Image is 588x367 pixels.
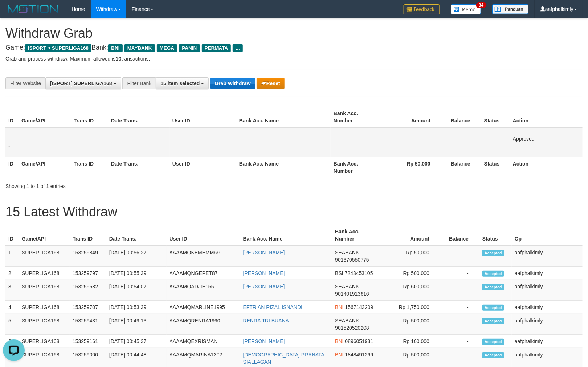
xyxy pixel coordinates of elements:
span: Copy 0896051931 to clipboard [345,338,373,344]
th: Date Trans. [106,225,167,246]
td: SUPERLIGA168 [19,267,70,280]
span: Copy 901520520208 to clipboard [335,325,369,331]
td: - [440,280,479,301]
td: 153259797 [70,267,106,280]
h1: Withdraw Grab [5,26,583,41]
td: SUPERLIGA168 [19,335,70,348]
td: - - - [5,128,19,157]
th: User ID [167,225,240,246]
td: AAAAMQKEMEMM69 [167,246,240,267]
th: Bank Acc. Number [332,225,381,246]
button: 15 item selected [156,77,209,89]
span: 15 item selected [160,80,200,86]
td: aafphalkimly [512,280,583,301]
span: PERMATA [202,44,231,52]
a: [PERSON_NAME] [243,250,285,255]
td: - [440,335,479,348]
td: AAAAMQMARLINE1995 [167,301,240,314]
button: Reset [257,78,285,89]
a: [PERSON_NAME] [243,284,285,289]
a: EFTRIAN RIZAL ISNANDI [243,304,303,310]
th: Trans ID [71,157,108,178]
td: 153259682 [70,280,106,301]
a: [PERSON_NAME] [243,270,285,276]
th: Bank Acc. Name [236,107,331,128]
td: AAAAMQADJIE155 [167,280,240,301]
td: aafphalkimly [512,314,583,335]
th: Game/API [19,157,71,178]
th: Date Trans. [108,107,170,128]
th: Amount [381,225,440,246]
td: - - - [108,128,170,157]
span: ISPORT > SUPERLIGA168 [25,44,91,52]
td: aafphalkimly [512,301,583,314]
td: AAAAMQEXRISMAN [167,335,240,348]
span: PANIN [179,44,200,52]
th: Trans ID [71,107,108,128]
th: Bank Acc. Name [236,157,331,178]
span: SEABANK [335,318,359,324]
span: Copy 901370550775 to clipboard [335,257,369,263]
th: Bank Acc. Number [331,157,381,178]
th: Game/API [19,225,70,246]
td: AAAAMQRENRA1990 [167,314,240,335]
img: panduan.png [492,4,528,14]
div: Filter Bank [122,77,156,89]
td: aafphalkimly [512,335,583,348]
a: [PERSON_NAME] [243,338,285,344]
td: Rp 500,000 [381,267,440,280]
span: Copy 901401913616 to clipboard [335,291,369,297]
td: 5 [5,314,19,335]
td: [DATE] 00:56:27 [106,246,167,267]
th: Status [479,225,512,246]
span: Copy 1848491269 to clipboard [345,352,373,358]
td: aafphalkimly [512,246,583,267]
button: Open LiveChat chat widget [3,3,25,25]
td: - [440,246,479,267]
span: Accepted [482,352,504,358]
th: ID [5,225,19,246]
span: Accepted [482,318,504,324]
span: Copy 1567143209 to clipboard [345,304,373,310]
th: Balance [440,225,479,246]
td: [DATE] 00:49:13 [106,314,167,335]
th: Status [481,107,510,128]
th: Action [510,157,583,178]
td: Rp 50,000 [381,246,440,267]
td: - - - [71,128,108,157]
th: Game/API [19,107,71,128]
button: Grab Withdraw [210,78,255,89]
span: Accepted [482,284,504,290]
td: Rp 1,750,000 [381,301,440,314]
p: Grab and process withdraw. Maximum allowed is transactions. [5,55,583,62]
th: Status [481,157,510,178]
button: [ISPORT] SUPERLIGA168 [45,77,121,89]
span: MEGA [157,44,177,52]
span: [ISPORT] SUPERLIGA168 [50,80,112,86]
a: RENRA TRI BUANA [243,318,289,324]
div: Filter Website [5,77,45,89]
td: [DATE] 00:45:37 [106,335,167,348]
th: Date Trans. [108,157,170,178]
th: Op [512,225,583,246]
th: User ID [170,107,236,128]
td: - - - [331,128,381,157]
th: Rp 50.000 [381,157,441,178]
th: Balance [441,157,481,178]
span: Accepted [482,305,504,311]
span: SEABANK [335,284,359,289]
a: [DEMOGRAPHIC_DATA] PRANATA SIALLAGAN [243,352,324,365]
span: BNI [335,304,343,310]
td: AAAAMQNGEPET87 [167,267,240,280]
th: User ID [170,157,236,178]
td: 4 [5,301,19,314]
span: Copy 7243453105 to clipboard [345,270,373,276]
td: - - - [170,128,236,157]
td: 153259161 [70,335,106,348]
td: - - - [236,128,331,157]
span: BNI [108,44,122,52]
span: BSI [335,270,343,276]
span: Accepted [482,250,504,256]
td: - [440,267,479,280]
th: ID [5,157,19,178]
